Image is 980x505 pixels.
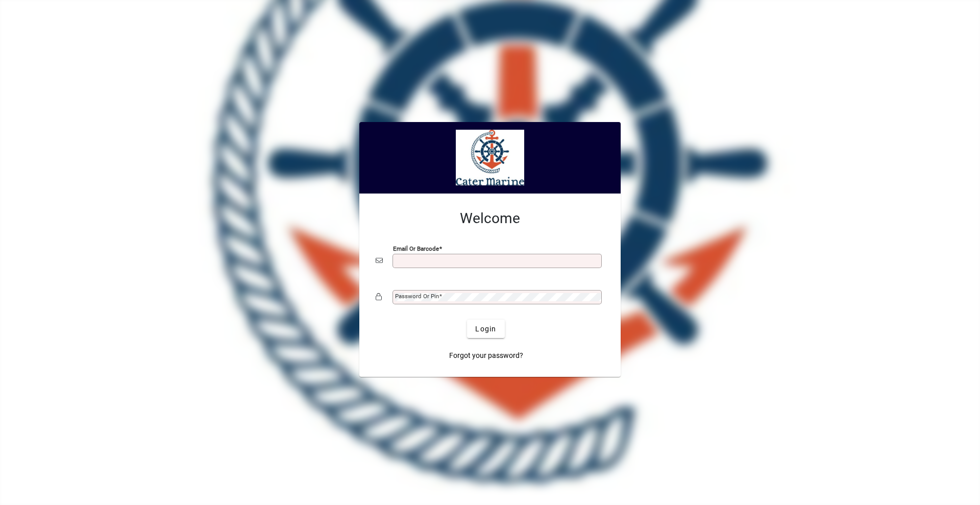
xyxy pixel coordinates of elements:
[393,245,439,252] mat-label: Email or Barcode
[475,324,496,334] span: Login
[376,210,604,227] h2: Welcome
[395,293,439,300] mat-label: Password or Pin
[445,346,527,365] a: Forgot your password?
[467,320,504,338] button: Login
[449,350,523,361] span: Forgot your password?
